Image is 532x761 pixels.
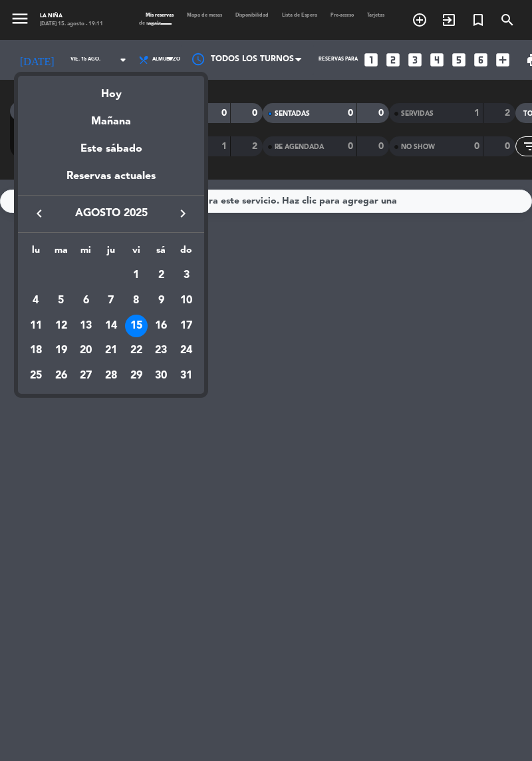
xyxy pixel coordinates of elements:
[174,263,199,288] td: 3 de agosto de 2025
[125,365,148,387] div: 29
[149,288,174,313] td: 9 de agosto de 2025
[73,288,98,313] td: 6 de agosto de 2025
[27,205,51,222] button: keyboard_arrow_left
[18,76,204,103] div: Hoy
[49,313,74,339] td: 12 de agosto de 2025
[124,338,149,363] td: 22 de agosto de 2025
[124,243,149,263] th: viernes
[25,289,47,312] div: 4
[98,338,124,363] td: 21 de agosto de 2025
[49,243,74,263] th: martes
[73,243,98,263] th: miércoles
[174,338,199,363] td: 24 de agosto de 2025
[175,206,191,222] i: keyboard_arrow_right
[31,206,47,222] i: keyboard_arrow_left
[171,205,195,222] button: keyboard_arrow_right
[100,339,122,362] div: 21
[25,339,47,362] div: 18
[50,315,72,337] div: 12
[175,339,198,362] div: 24
[49,338,74,363] td: 19 de agosto de 2025
[150,339,172,362] div: 23
[149,338,174,363] td: 23 de agosto de 2025
[98,243,124,263] th: jueves
[50,289,72,312] div: 5
[125,289,148,312] div: 8
[150,289,172,312] div: 9
[98,363,124,388] td: 28 de agosto de 2025
[18,130,204,168] div: Este sábado
[23,338,49,363] td: 18 de agosto de 2025
[25,365,47,387] div: 25
[149,263,174,288] td: 2 de agosto de 2025
[98,313,124,339] td: 14 de agosto de 2025
[174,363,199,388] td: 31 de agosto de 2025
[50,365,72,387] div: 26
[18,168,204,195] div: Reservas actuales
[100,315,122,337] div: 14
[98,288,124,313] td: 7 de agosto de 2025
[74,289,97,312] div: 6
[23,363,49,388] td: 25 de agosto de 2025
[50,339,72,362] div: 19
[73,338,98,363] td: 20 de agosto de 2025
[74,365,97,387] div: 27
[124,263,149,288] td: 1 de agosto de 2025
[100,289,122,312] div: 7
[51,205,171,222] span: agosto 2025
[174,243,199,263] th: domingo
[23,263,124,288] td: AGO.
[149,313,174,339] td: 16 de agosto de 2025
[25,315,47,337] div: 11
[174,313,199,339] td: 17 de agosto de 2025
[74,315,97,337] div: 13
[175,315,198,337] div: 17
[74,339,97,362] div: 20
[23,313,49,339] td: 11 de agosto de 2025
[73,363,98,388] td: 27 de agosto de 2025
[124,288,149,313] td: 8 de agosto de 2025
[149,243,174,263] th: sábado
[150,315,172,337] div: 16
[175,264,198,287] div: 3
[150,264,172,287] div: 2
[150,365,172,387] div: 30
[174,288,199,313] td: 10 de agosto de 2025
[124,313,149,339] td: 15 de agosto de 2025
[149,363,174,388] td: 30 de agosto de 2025
[125,315,148,337] div: 15
[125,339,148,362] div: 22
[49,363,74,388] td: 26 de agosto de 2025
[49,288,74,313] td: 5 de agosto de 2025
[175,365,198,387] div: 31
[175,289,198,312] div: 10
[73,313,98,339] td: 13 de agosto de 2025
[125,264,148,287] div: 1
[18,103,204,130] div: Mañana
[124,363,149,388] td: 29 de agosto de 2025
[100,365,122,387] div: 28
[23,243,49,263] th: lunes
[23,288,49,313] td: 4 de agosto de 2025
